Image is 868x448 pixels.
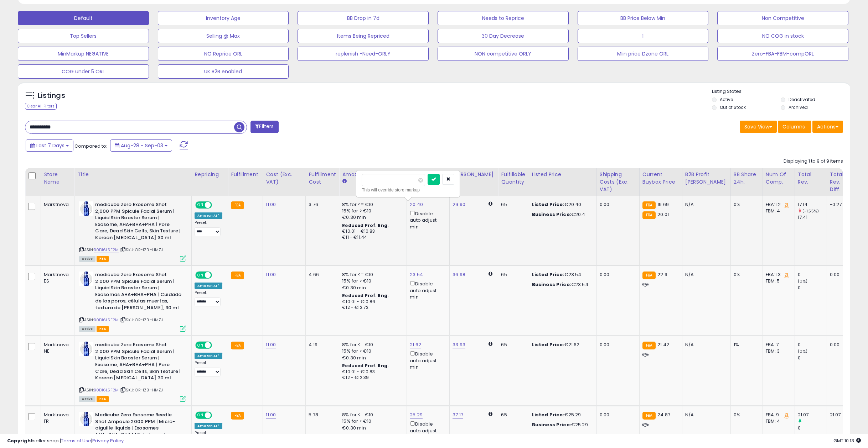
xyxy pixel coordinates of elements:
b: Listed Price: [532,201,564,208]
div: ASIN: [79,342,186,401]
button: BB Price Below Min [578,11,709,25]
div: N/A [685,201,725,208]
div: N/A [685,342,725,348]
span: | SKU: OR-IZB1-HMZJ [120,387,163,393]
b: medicube Zero Exosome Shot 2.000 PPM Spicule Facial Serum | Liquid Skin Booster Serum | Exosome, ... [95,342,182,383]
b: Business Price: [532,211,571,218]
span: OFF [211,342,222,348]
label: Deactivated [789,96,815,102]
div: 0 [798,342,827,348]
b: medicube Zero Exosome Shot 2.000 PPM Spicule Facial Serum | Liquid Skin Booster Serum | Exosomas ... [95,272,182,313]
img: 41cp9SKU3cL._SL40_.jpg [79,342,93,356]
div: €0.30 min [342,214,401,221]
span: All listings currently available for purchase on Amazon [79,256,95,262]
div: 21.07 [830,412,845,418]
span: Aug-28 - Sep-03 [121,142,163,149]
div: €10.01 - €10.83 [342,228,401,234]
div: 15% for > €10 [342,348,401,354]
a: 11.00 [266,411,276,418]
div: €10.01 - €10.83 [342,369,401,375]
button: replenish -Need-ORLY [298,47,429,61]
small: FBA [231,412,244,420]
div: Amazon AI * [195,353,222,359]
div: 5.78 [309,412,334,418]
div: Marktnova [44,201,69,208]
small: FBA [642,211,656,219]
b: Listed Price: [532,341,564,348]
div: N/A [685,412,725,418]
button: MinMarkup NEGATIVE [18,47,149,61]
small: FBA [642,272,656,279]
div: 8% for <= €10 [342,342,401,348]
div: €25.29 [532,412,591,418]
strong: Copyright [7,437,33,444]
div: 0.00 [600,412,634,418]
label: Out of Stock [720,104,746,110]
b: Reduced Prof. Rng. [342,292,389,299]
button: Aug-28 - Sep-03 [110,139,172,152]
div: Total Rev. [798,171,824,186]
div: Amazon Fees [342,171,404,178]
div: €20.40 [532,201,591,208]
div: Disable auto adjust min [410,210,444,230]
button: Inventory Age [158,11,289,25]
small: FBA [642,342,656,349]
div: Disable auto adjust min [410,350,444,370]
div: €11 - €11.44 [342,234,401,241]
button: Zero-FBA-FBM-compORL [717,47,848,61]
div: ASIN: [79,201,186,261]
a: 29.90 [453,201,465,208]
a: 11.00 [266,201,276,208]
button: Last 7 Days [26,139,73,152]
button: 1 [578,29,709,43]
div: €0.30 min [342,425,401,431]
div: €23.54 [532,281,591,288]
div: 65 [501,342,523,348]
div: 21.07 [798,412,827,418]
div: 65 [501,412,523,418]
a: Privacy Policy [92,437,124,444]
div: FBM: 4 [766,418,789,425]
span: FBA [97,396,109,402]
small: Amazon Fees. [342,178,346,185]
div: FBA: 9 [766,412,789,418]
a: 25.29 [410,411,423,418]
div: 15% for > €10 [342,278,401,284]
div: Amazon AI * [195,423,222,429]
div: 15% for > €10 [342,208,401,214]
div: 17.14 [798,201,827,208]
div: 0.00 [830,272,845,278]
div: Marktnova ES [44,272,69,284]
label: Archived [789,104,808,110]
a: 11.00 [266,341,276,348]
div: 0 [798,272,827,278]
span: 2025-09-11 10:13 GMT [833,437,861,444]
span: 22.9 [657,271,667,278]
h5: Listings [38,91,65,101]
span: | SKU: OR-IZB1-HMZJ [120,247,163,253]
a: 36.98 [453,271,465,278]
small: FBA [231,272,244,279]
div: 0% [734,412,757,418]
div: 0% [734,201,757,208]
span: Last 7 Days [36,142,64,149]
small: FBA [231,342,244,349]
small: (0%) [798,278,808,284]
a: 37.17 [453,411,463,418]
div: BB Share 24h. [734,171,760,186]
button: Save View [740,121,777,133]
div: 0.00 [830,342,845,348]
div: B2B Profit [PERSON_NAME] [685,171,728,186]
span: | SKU: OR-IZB1-HMZJ [120,317,163,323]
div: Preset: [195,360,222,376]
div: FBM: 3 [766,348,789,354]
span: Compared to: [74,143,107,149]
button: Selling @ Max [158,29,289,43]
div: €25.29 [532,422,591,428]
div: Num of Comp. [766,171,792,186]
b: medicube Zero Exosome Shot 2,000 PPM Spicule Facial Serum | Liquid Skin Booster Serum | Exosome, ... [95,201,182,243]
div: 0 [798,425,827,431]
span: OFF [211,202,222,208]
b: Listed Price: [532,271,564,278]
b: Reduced Prof. Rng. [342,222,389,228]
